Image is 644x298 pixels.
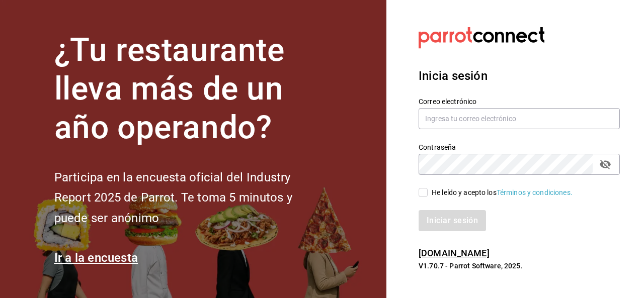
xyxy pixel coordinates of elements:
p: V1.70.7 - Parrot Software, 2025. [419,261,620,271]
button: passwordField [597,156,614,173]
a: [DOMAIN_NAME] [419,248,490,258]
h2: Participa en la encuesta oficial del Industry Report 2025 de Parrot. Te toma 5 minutos y puede se... [54,167,326,229]
input: Ingresa tu correo electrónico [419,108,620,129]
label: Correo electrónico [419,98,620,105]
h3: Inicia sesión [419,67,620,85]
label: Contraseña [419,144,620,151]
div: He leído y acepto los [432,187,573,198]
a: Ir a la encuesta [54,251,138,265]
h1: ¿Tu restaurante lleva más de un año operando? [54,31,326,147]
a: Términos y condiciones. [497,188,573,196]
